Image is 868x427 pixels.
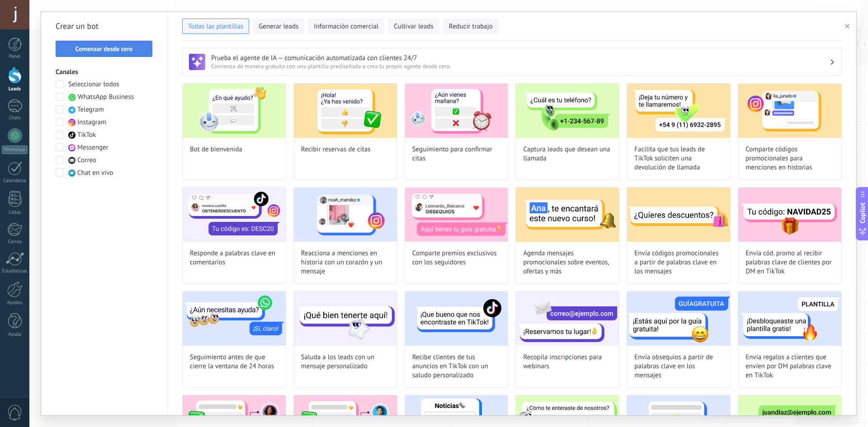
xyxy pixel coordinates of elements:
div: Listas [2,210,28,216]
h3: Canales [56,68,153,76]
img: Envía cód. promo al recibir palabras clave de clientes por DM en TikTok [738,188,841,242]
span: Cultivar leads [394,22,433,31]
img: Facilita que tus leads de TikTok soliciten una devolución de llamada [627,84,730,138]
div: Ayuda [2,332,28,338]
div: Chats [2,115,28,121]
span: Seleccionar todos [68,80,119,89]
div: Correo [2,239,28,245]
img: Envía regalos a clientes que envíen por DM palabras clave en TikTok [738,291,841,346]
button: Comenzar desde cero [56,41,152,57]
img: Seguimiento antes de que cierre la ventana de 24 horas [183,291,286,346]
span: Captura leads que desean una llamada [523,145,612,163]
span: Envía códigos promocionales a partir de palabras clave en los mensajes [634,249,723,276]
div: WhatsApp [2,145,28,154]
span: Seguimiento antes de que cierre la ventana de 24 horas [190,353,278,371]
span: Reducir trabajo [449,22,493,31]
span: Messenger [77,143,108,152]
div: Calendario [2,178,28,184]
span: Bot de bienvenida [190,145,242,154]
img: Recopila inscripciones para webinars [516,291,619,346]
span: Telegram [77,105,104,114]
span: Información comercial [314,22,378,31]
span: Envía regalos a clientes que envíen por DM palabras clave en TikTok [745,353,834,380]
button: Generar leads [253,19,304,34]
span: Saluda a los leads con un mensaje personalizado [301,353,390,371]
img: Envía códigos promocionales a partir de palabras clave en los mensajes [627,188,730,242]
img: Recibir reservas de citas [294,84,397,138]
img: Seguimiento para confirmar citas [405,84,508,138]
img: Comparte premios exclusivos con los seguidores [405,188,508,242]
img: Recibe clientes de tus anuncios en TikTok con un saludo personalizado [405,291,508,346]
span: Comparte premios exclusivos con los seguidores [412,249,501,267]
span: Copilot [858,202,867,223]
span: Envía obsequios a partir de palabras clave en los mensajes [634,353,723,380]
span: Comienza de manera gratuita con una plantilla prediseñada o crea tu propio agente desde cero. [211,62,830,70]
span: Comparte códigos promocionales para menciones en historias [745,145,834,172]
span: Facilita que tus leads de TikTok soliciten una devolución de llamada [634,145,723,172]
span: Envía cód. promo al recibir palabras clave de clientes por DM en TikTok [745,249,834,276]
div: Ajustes [2,300,28,306]
img: Bot de bienvenida [183,84,286,138]
span: Reacciona a menciones en historia con un corazón y un mensaje [301,249,390,276]
button: Reducir trabajo [443,19,499,34]
span: TikTok [77,131,96,140]
button: Todas las plantillas [182,19,249,34]
span: Agenda mensajes promocionales sobre eventos, ofertas y más [523,249,612,276]
img: Comparte códigos promocionales para menciones en historias [738,84,841,138]
span: Instagram [77,118,106,127]
img: Saluda a los leads con un mensaje personalizado [294,291,397,346]
img: Captura leads que desean una llamada [516,84,619,138]
span: Recibir reservas de citas [301,145,371,154]
h3: Prueba el agente de IA — comunicación automatizada con clientes 24/7 [211,54,830,62]
button: Información comercial [308,19,384,34]
span: WhatsApp Business [78,93,134,102]
img: Envía obsequios a partir de palabras clave en los mensajes [627,291,730,346]
span: Recibe clientes de tus anuncios en TikTok con un saludo personalizado [412,353,501,380]
div: Panel [2,54,28,60]
h2: Crear un bot [56,19,153,33]
img: Agenda mensajes promocionales sobre eventos, ofertas y más [516,188,619,242]
div: Estadísticas [2,268,28,274]
span: Recopila inscripciones para webinars [523,353,612,371]
span: Chat en vivo [77,169,113,178]
div: Leads [2,86,28,92]
span: Seguimiento para confirmar citas [412,145,501,163]
span: Todas las plantillas [188,22,243,31]
span: Responde a palabras clave en comentarios [190,249,278,267]
img: Responde a palabras clave en comentarios [183,188,286,242]
span: Generar leads [259,22,298,31]
img: Reacciona a menciones en historia con un corazón y un mensaje [294,188,397,242]
span: Correo [77,156,96,165]
button: Cultivar leads [388,19,439,34]
span: Comenzar desde cero [75,46,133,52]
